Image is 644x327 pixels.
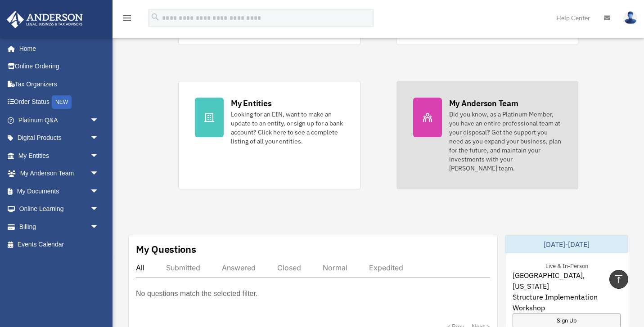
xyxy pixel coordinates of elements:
[505,235,628,253] div: [DATE]-[DATE]
[90,182,108,201] span: arrow_drop_down
[6,75,113,93] a: Tax Organizers
[513,270,621,291] span: [GEOGRAPHIC_DATA], [US_STATE]
[6,111,113,129] a: Platinum Q&Aarrow_drop_down
[6,218,113,236] a: Billingarrow_drop_down
[6,129,113,147] a: Digital Productsarrow_drop_down
[609,270,628,289] a: vertical_align_top
[136,242,196,256] div: My Questions
[6,40,108,58] a: Home
[136,263,144,272] div: All
[277,263,301,272] div: Closed
[90,111,108,130] span: arrow_drop_down
[513,291,621,313] span: Structure Implementation Workshop
[369,263,403,272] div: Expedited
[6,236,113,254] a: Events Calendar
[150,12,160,22] i: search
[166,263,200,272] div: Submitted
[231,110,343,146] div: Looking for an EIN, want to make an update to an entity, or sign up for a bank account? Click her...
[613,273,624,284] i: vertical_align_top
[52,95,72,109] div: NEW
[4,11,86,28] img: Anderson Advisors Platinum Portal
[6,200,113,218] a: Online Learningarrow_drop_down
[6,182,113,200] a: My Documentsarrow_drop_down
[90,218,108,236] span: arrow_drop_down
[6,147,113,165] a: My Entitiesarrow_drop_down
[323,263,347,272] div: Normal
[90,147,108,165] span: arrow_drop_down
[90,200,108,219] span: arrow_drop_down
[222,263,256,272] div: Answered
[449,110,562,173] div: Did you know, as a Platinum Member, you have an entire professional team at your disposal? Get th...
[90,129,108,148] span: arrow_drop_down
[6,58,113,76] a: Online Ordering
[6,165,113,183] a: My Anderson Teamarrow_drop_down
[624,11,637,24] img: User Pic
[231,98,271,109] div: My Entities
[6,93,113,112] a: Order StatusNEW
[449,98,518,109] div: My Anderson Team
[122,13,132,23] i: menu
[396,81,578,189] a: My Anderson Team Did you know, as a Platinum Member, you have an entire professional team at your...
[136,287,257,300] p: No questions match the selected filter.
[122,16,132,23] a: menu
[178,81,360,189] a: My Entities Looking for an EIN, want to make an update to an entity, or sign up for a bank accoun...
[538,260,595,270] div: Live & In-Person
[90,165,108,183] span: arrow_drop_down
